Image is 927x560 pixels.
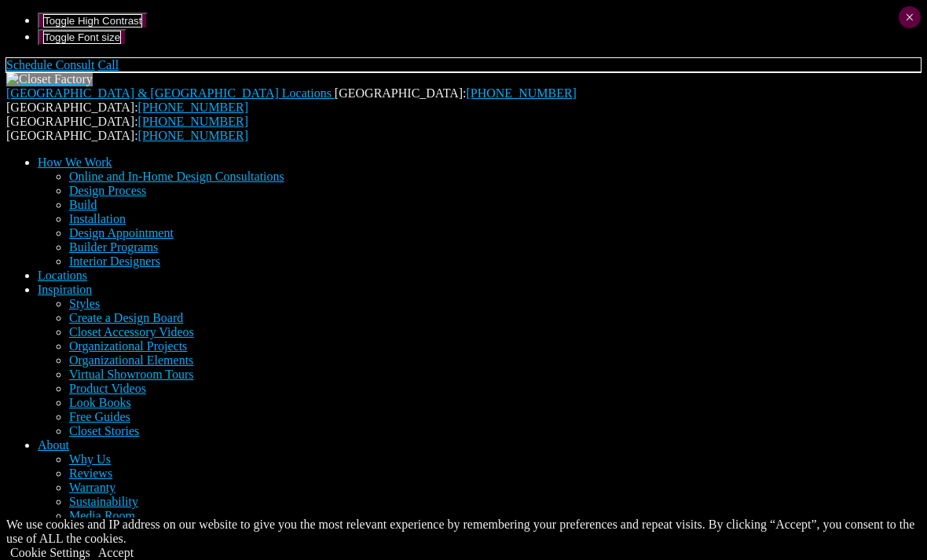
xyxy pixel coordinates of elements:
a: Warranty [69,481,115,494]
a: [PHONE_NUMBER] [138,101,248,114]
a: Accept [98,546,134,559]
a: Organizational Elements [69,353,193,367]
a: [PHONE_NUMBER] [138,129,248,142]
a: Installation [69,212,126,225]
span: Toggle High Contrast [44,15,141,27]
a: [PHONE_NUMBER] [466,86,576,100]
a: Design Process [69,184,146,197]
a: Product Videos [69,382,146,395]
a: About [38,438,69,452]
a: Build [69,198,97,211]
a: Locations [38,269,87,282]
a: Sustainability [69,495,138,508]
a: Inspiration [38,283,92,296]
div: We use cookies and IP address on our website to give you the most relevant experience by remember... [6,518,927,546]
a: How We Work [38,156,112,169]
a: [PHONE_NUMBER] [138,115,248,128]
a: Why Us [69,452,111,466]
a: Design Appointment [69,226,174,240]
img: Closet Factory [6,72,93,86]
a: Interior Designers [69,254,160,268]
span: [GEOGRAPHIC_DATA]: [GEOGRAPHIC_DATA]: [6,115,248,142]
a: Free Guides [69,410,130,423]
span: [GEOGRAPHIC_DATA]: [GEOGRAPHIC_DATA]: [6,86,577,114]
a: Builder Programs [69,240,158,254]
a: Reviews [69,467,112,480]
a: Create a Design Board [69,311,183,324]
a: Closet Accessory Videos [69,325,194,339]
a: Closet Stories [69,424,139,437]
button: Toggle High Contrast [38,13,148,29]
a: Online and In-Home Design Consultations [69,170,284,183]
a: Look Books [69,396,131,409]
a: Media Room [69,509,135,522]
a: Virtual Showroom Tours [69,368,194,381]
a: Schedule Consult [6,58,94,71]
a: Cookie Settings [10,546,90,559]
a: [GEOGRAPHIC_DATA] & [GEOGRAPHIC_DATA] Locations [6,86,335,100]
a: Call [97,58,119,71]
button: Close [899,6,921,28]
a: Styles [69,297,100,310]
button: Toggle Font size [38,29,126,46]
span: [GEOGRAPHIC_DATA] & [GEOGRAPHIC_DATA] Locations [6,86,332,100]
a: Organizational Projects [69,339,187,353]
span: Toggle Font size [44,31,120,43]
